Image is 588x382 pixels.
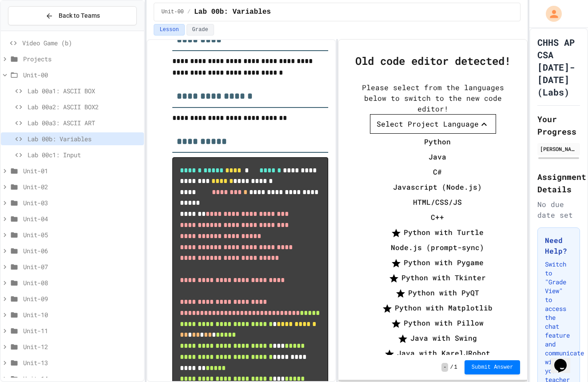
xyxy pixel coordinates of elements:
button: Select Project Language [370,114,496,134]
h1: CHHS AP CSA [DATE]-[DATE] (Labs) [537,36,580,98]
span: - [441,363,448,372]
li: Java with Swing [379,331,496,345]
span: Back to Teams [59,11,100,20]
li: C++ [379,210,496,224]
span: Unit-00 [23,70,140,80]
span: Unit-07 [23,262,140,271]
li: Python [379,135,496,149]
span: Lab 00a3: ASCII ART [28,118,140,127]
span: Lab 00b: Variables [28,134,140,143]
span: 1 [454,364,457,371]
button: Back to Teams [8,6,137,25]
li: Java with KarelJRobot [379,346,496,360]
li: Java [379,150,496,164]
span: Unit-12 [23,342,140,351]
li: C# [379,165,496,179]
button: Submit Answer [465,360,520,374]
span: Unit-05 [23,230,140,239]
span: Unit-04 [23,214,140,223]
span: Unit-11 [23,326,140,335]
span: Projects [23,54,140,64]
div: No due date set [537,199,580,220]
span: Unit-09 [23,294,140,303]
span: Submit Answer [472,364,513,371]
li: HTML/CSS/JS [379,195,496,209]
h2: Assignment Details [537,171,580,195]
h2: Your Progress [537,113,580,138]
div: Please select from the languages below to switch to the new code editor! [352,82,514,114]
li: Python with Pygame [379,255,496,270]
span: Unit-00 [161,8,183,16]
span: Lab 00a1: ASCII BOX [28,86,140,95]
span: Unit-02 [23,182,140,191]
h3: Need Help? [545,235,572,256]
span: Unit-06 [23,246,140,255]
li: Python with Turtle [379,225,496,239]
span: Unit-10 [23,310,140,319]
span: Unit-08 [23,278,140,287]
li: Javascript (Node.js) [379,180,496,194]
div: Select Project Language [377,119,479,129]
span: / [450,364,453,371]
button: Lesson [154,24,184,36]
span: Lab 00c1: Input [28,150,140,159]
li: Python with Tkinter [379,271,496,285]
li: Python with Matplotlib [379,301,496,315]
li: Python with Pillow [379,316,496,330]
span: / [187,8,191,16]
li: Node.js (prompt-sync) [379,240,496,255]
span: Unit-01 [23,166,140,175]
span: Lab 00a2: ASCII BOX2 [28,102,140,111]
span: Unit-13 [23,358,140,367]
span: Video Game (b) [22,38,140,48]
div: Old code editor detected! [355,53,511,69]
button: Grade [187,24,214,36]
span: Lab 00b: Variables [194,7,271,17]
div: [PERSON_NAME] [540,145,577,153]
li: Python with PyQT [379,286,496,300]
span: Unit-03 [23,198,140,207]
iframe: chat widget [551,346,579,373]
div: My Account [536,4,564,24]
